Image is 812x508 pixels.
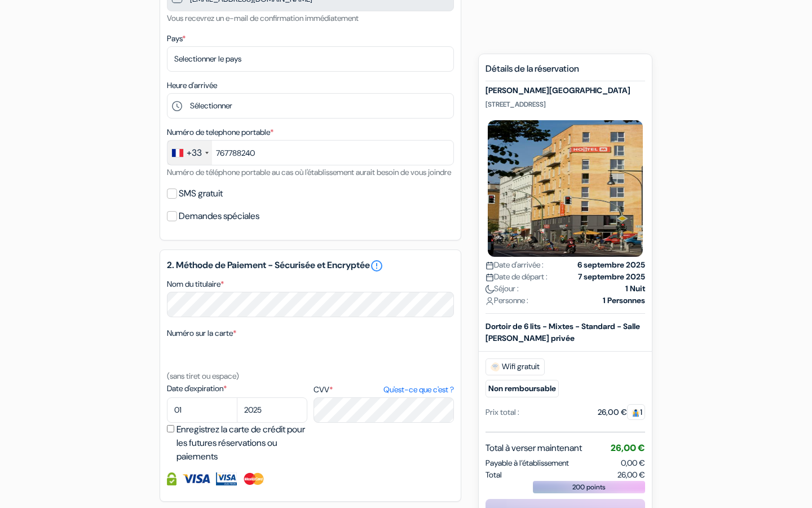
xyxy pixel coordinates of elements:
label: Pays [167,33,186,45]
h5: Détails de la réservation [486,63,645,81]
label: Enregistrez la carte de crédit pour les futures réservations ou paiements [176,423,311,463]
label: Numéro de telephone portable [167,126,273,138]
div: +33 [187,146,202,160]
label: Numéro sur la carte [167,327,236,339]
label: Heure d'arrivée [167,80,217,91]
span: 200 points [572,482,606,492]
h5: [PERSON_NAME][GEOGRAPHIC_DATA] [486,86,645,95]
span: Date d'arrivée : [486,259,544,271]
label: Nom du titulaire [167,278,224,290]
strong: 7 septembre 2025 [578,271,645,283]
span: 0,00 € [621,458,645,468]
img: calendar.svg [486,261,494,270]
span: Total [486,469,502,481]
div: 26,00 € [598,406,645,418]
label: Demandes spéciales [179,208,259,224]
strong: 6 septembre 2025 [577,259,645,271]
strong: 1 Nuit [625,283,645,295]
h5: 2. Méthode de Paiement - Sécurisée et Encryptée [167,259,454,273]
span: 26,00 € [617,469,645,481]
strong: 1 Personnes [603,295,645,306]
b: Dortoir de 6 lits - Mixtes - Standard - Salle [PERSON_NAME] privée [486,321,640,343]
a: error_outline [370,259,383,273]
img: calendar.svg [486,273,494,282]
span: 26,00 € [611,442,645,454]
p: [STREET_ADDRESS] [486,100,645,109]
label: CVV [314,384,454,396]
a: Qu'est-ce que c'est ? [383,384,454,396]
img: free_wifi.svg [491,362,500,371]
img: Visa [182,472,210,485]
img: user_icon.svg [486,297,494,305]
img: moon.svg [486,285,494,294]
span: Personne : [486,295,528,306]
span: Wifi gratuit [486,358,545,375]
img: Master Card [242,472,266,485]
label: SMS gratuit [179,186,223,202]
img: Visa Electron [216,472,236,485]
span: Total à verser maintenant [486,441,582,455]
small: Numéro de téléphone portable au cas où l'établissement aurait besoin de vous joindre [167,167,451,177]
span: Séjour : [486,283,519,295]
span: 1 [627,404,645,420]
label: Date d'expiration [167,383,307,395]
small: (sans tiret ou espace) [167,371,239,381]
small: Non remboursable [486,380,559,397]
span: Date de départ : [486,271,548,283]
span: Payable à l’établissement [486,457,569,469]
div: France: +33 [167,141,212,165]
small: Vous recevrez un e-mail de confirmation immédiatement [167,13,359,23]
img: Information de carte de crédit entièrement encryptée et sécurisée [167,472,176,485]
img: guest.svg [632,409,640,417]
div: Prix total : [486,406,519,418]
